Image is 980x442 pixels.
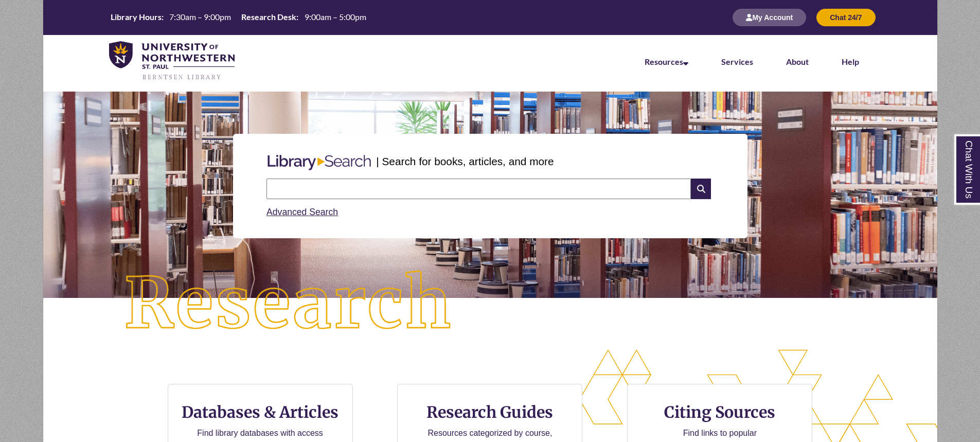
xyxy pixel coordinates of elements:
[786,57,809,66] a: About
[176,402,344,422] h3: Databases & Articles
[305,12,366,22] span: 9:00am – 5:00pm
[106,11,165,23] th: Library Hours:
[106,11,370,24] a: Hours Today
[169,12,231,22] span: 7:30am – 9:00pm
[266,207,338,217] a: Advanced Search
[376,153,554,169] p: | Search for books, articles, and more
[109,41,235,81] img: UNWSP Library Logo
[406,402,574,422] h3: Research Guides
[87,234,490,374] img: Research
[106,11,370,23] table: Hours Today
[721,57,753,66] a: Services
[691,179,710,199] i: Search
[842,57,859,66] a: Help
[733,9,806,26] button: My Account
[237,11,300,23] th: Research Desk:
[733,13,806,22] a: My Account
[816,9,875,26] button: Chat 24/7
[816,13,875,22] a: Chat 24/7
[657,402,783,422] h3: Citing Sources
[262,151,376,174] img: Libary Search
[645,57,688,66] a: Resources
